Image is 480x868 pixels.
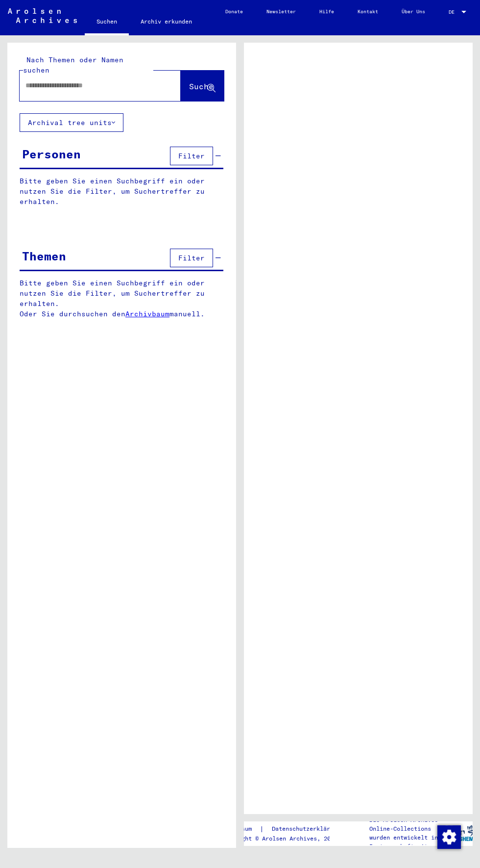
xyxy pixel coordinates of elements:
mat-label: Nach Themen oder Namen suchen [23,55,123,75]
button: Filter [170,249,213,267]
img: Arolsen_neg.svg [8,8,77,23]
a: Suchen [85,10,129,35]
img: Zustimmung ändern [437,825,461,849]
div: Zustimmung ändern [437,825,460,848]
a: Archivbaum [125,309,169,318]
button: Suche [181,71,224,101]
a: Archiv erkunden [129,10,204,33]
p: Copyright © Arolsen Archives, 2021 [221,834,352,843]
button: Archival tree units [20,113,123,132]
span: DE [449,9,459,15]
p: Bitte geben Sie einen Suchbegriff ein oder nutzen Sie die Filter, um Suchertreffer zu erhalten. O... [20,278,224,319]
div: Themen [22,247,66,265]
p: Die Arolsen Archives Online-Collections [369,816,444,833]
span: Filter [178,152,205,160]
p: wurden entwickelt in Partnerschaft mit [369,833,444,851]
div: | [221,824,352,834]
span: Filter [178,254,205,262]
span: Suche [189,81,214,91]
p: Bitte geben Sie einen Suchbegriff ein oder nutzen Sie die Filter, um Suchertreffer zu erhalten. [20,176,223,207]
a: Datenschutzerklärung [264,824,352,834]
button: Filter [170,147,213,165]
div: Personen [22,145,81,163]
